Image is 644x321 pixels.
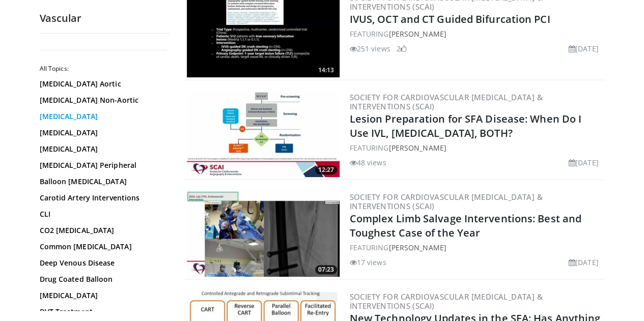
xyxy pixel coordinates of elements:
[40,144,164,154] a: [MEDICAL_DATA]
[350,157,386,168] li: 48 views
[40,209,164,219] a: CLI
[350,242,603,253] div: FEATURING
[40,160,164,170] a: [MEDICAL_DATA] Peripheral
[40,307,164,317] a: DVT Treatment
[40,258,164,268] a: Deep Venous Disease
[350,142,603,153] div: FEATURING
[40,111,164,122] a: [MEDICAL_DATA]
[187,190,340,277] img: eca67ee3-50c6-4ba9-9ee8-6e294c2274f9.300x170_q85_crop-smart_upscale.jpg
[40,95,164,105] a: [MEDICAL_DATA] Non-Aortic
[350,112,582,140] a: Lesion Preparation for SFA Disease: When Do I Use IVL, [MEDICAL_DATA], BOTH?
[40,242,164,252] a: Common [MEDICAL_DATA]
[350,212,581,240] a: Complex Limb Salvage Interventions: Best and Toughest Case of the Year
[315,66,337,75] span: 14:13
[40,225,164,236] a: CO2 [MEDICAL_DATA]
[315,265,337,274] span: 07:23
[350,43,390,54] li: 251 views
[388,143,446,153] a: [PERSON_NAME]
[40,79,164,89] a: [MEDICAL_DATA] Aortic
[350,12,550,26] a: IVUS, OCT and CT Guided Bifurcation PCI
[350,257,386,268] li: 17 views
[40,128,164,138] a: [MEDICAL_DATA]
[40,177,164,187] a: Balloon [MEDICAL_DATA]
[40,12,170,25] h2: Vascular
[388,29,446,39] a: [PERSON_NAME]
[315,165,337,174] span: 12:27
[40,274,164,284] a: Drug Coated Balloon
[187,91,340,177] a: 12:27
[187,190,340,277] a: 07:23
[40,65,167,73] h2: All Topics:
[40,193,164,203] a: Carotid Artery Interventions
[388,243,446,252] a: [PERSON_NAME]
[187,91,340,177] img: ff0c1123-3ce9-4169-8c02-753e72572475.300x170_q85_crop-smart_upscale.jpg
[397,43,407,54] li: 2
[40,290,164,301] a: [MEDICAL_DATA]
[569,257,599,268] li: [DATE]
[350,28,603,39] div: FEATURING
[569,157,599,168] li: [DATE]
[350,92,543,111] a: Society for Cardiovascular [MEDICAL_DATA] & Interventions (SCAI)
[569,43,599,54] li: [DATE]
[350,192,543,211] a: Society for Cardiovascular [MEDICAL_DATA] & Interventions (SCAI)
[350,291,543,311] a: Society for Cardiovascular [MEDICAL_DATA] & Interventions (SCAI)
